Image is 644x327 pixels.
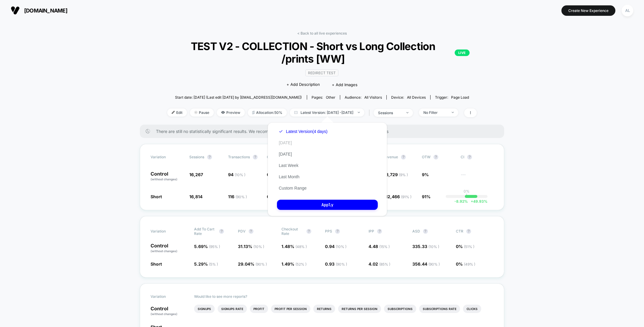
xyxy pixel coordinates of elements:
span: 1.49 % [281,261,306,266]
button: Create New Experience [561,5,615,16]
button: ? [434,155,438,159]
span: ( 90 % ) [236,195,247,199]
button: ? [467,155,472,159]
span: Short [151,261,162,266]
p: Control [151,243,188,253]
span: ASD [412,229,420,233]
span: ( 10 % ) [336,244,346,249]
span: ( 49 % ) [464,262,475,266]
span: Sessions [189,155,204,159]
span: + Add Description [287,82,320,88]
span: ( 90 % ) [256,262,267,266]
span: + Add Images [332,82,357,87]
button: ? [306,229,311,234]
li: Profit [250,305,268,313]
span: IPP [369,229,374,233]
span: CI [461,155,493,159]
button: ? [249,229,253,234]
span: Short [151,194,162,199]
p: | [466,193,467,198]
span: -8.92 % [454,199,468,204]
button: AL [620,4,635,17]
span: PDV [238,229,246,233]
button: ? [207,155,212,159]
span: Latest Version: [DATE] - [DATE] [290,109,364,117]
span: ( 90 % ) [428,262,440,266]
span: 29.04 % [238,261,267,266]
button: ? [335,229,340,234]
span: CTR [456,229,463,233]
button: Custom Range [277,185,308,191]
span: ( 9 % ) [399,173,408,177]
span: OTW [422,155,455,159]
li: Subscriptions [384,305,416,313]
span: 0.93 [325,261,347,266]
p: 0% [464,189,470,193]
img: rebalance [252,111,255,114]
span: Variation [151,294,183,299]
span: 4.02 [369,261,390,266]
span: ( 15 % ) [379,244,390,249]
button: ? [423,229,428,234]
span: 49.93 % [468,199,487,204]
button: Last Month [277,174,301,179]
span: ( 10 % ) [235,173,245,177]
button: ? [401,155,406,159]
span: 1.48 % [281,244,307,249]
span: ( 95 % ) [209,244,220,249]
li: Signups [194,305,215,313]
p: LIVE [455,49,470,56]
span: Pause [190,109,214,117]
span: PPS [325,229,332,233]
span: (without changes) [151,312,177,316]
span: all devices [407,95,426,100]
p: Control [151,171,183,182]
div: No Filter [423,110,447,115]
a: < Back to all live experiences [297,31,347,35]
span: All Visitors [364,95,382,100]
span: ( 91 % ) [401,195,411,199]
img: end [452,112,454,113]
img: calendar [294,111,298,114]
span: Transactions [228,155,250,159]
button: Apply [277,200,378,210]
span: 5.69 % [194,244,220,249]
button: ? [377,229,382,234]
div: sessions [378,111,402,115]
span: £ [383,194,411,199]
div: AL [622,5,633,16]
img: Visually logo [11,6,20,15]
span: ( 10 % ) [253,244,264,249]
span: ( 51 % ) [464,244,474,249]
span: Variation [151,155,183,159]
span: 16,814 [189,194,202,199]
span: Preview [217,109,245,117]
li: Profit Per Session [271,305,310,313]
span: (without changes) [151,249,177,253]
button: ? [466,229,471,234]
div: Audience: [345,95,382,100]
img: end [406,112,408,113]
span: 0 % [456,244,474,249]
span: 16,267 [189,172,203,177]
span: 12,466 [386,194,411,199]
span: 335.33 [412,244,439,249]
span: Add To Cart Rate [194,227,216,236]
span: ( 85 % ) [379,262,390,266]
li: Clicks [463,305,481,313]
img: end [194,111,197,114]
button: ? [253,155,258,159]
span: 9% [422,172,429,177]
img: end [358,112,360,113]
span: 356.44 [412,261,440,266]
img: edit [172,111,175,114]
button: ? [219,229,224,234]
li: Signups Rate [218,305,247,313]
span: Device: [386,95,430,100]
span: ( 90 % ) [336,262,347,266]
span: 94 [228,172,245,177]
div: Pages: [312,95,335,100]
div: Trigger: [435,95,469,100]
span: --- [461,173,493,182]
span: 116 [228,194,247,199]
